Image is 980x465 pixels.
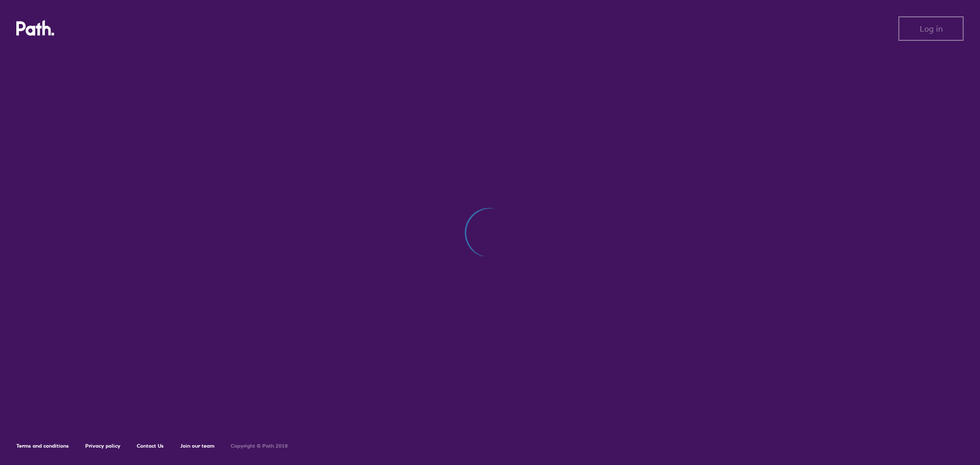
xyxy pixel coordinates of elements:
span: Log in [920,24,943,33]
button: Log in [898,16,964,41]
a: Join our team [180,443,214,449]
h6: Copyright © Path 2018 [231,443,288,449]
a: Privacy policy [85,443,120,449]
a: Contact Us [137,443,164,449]
a: Terms and conditions [16,443,69,449]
